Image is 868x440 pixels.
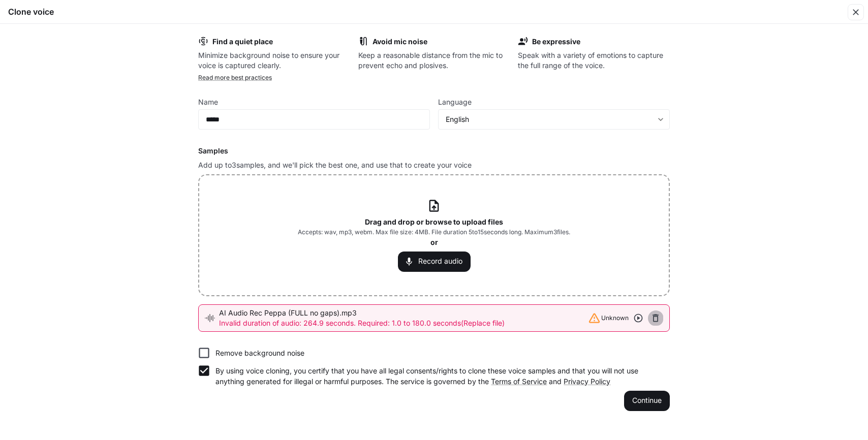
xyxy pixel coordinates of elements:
[8,6,54,17] h5: Clone voice
[198,146,670,156] h6: Samples
[373,37,427,46] b: Avoid mic noise
[532,37,580,46] b: Be expressive
[219,308,587,318] span: AI Audio Rec Peppa (FULL no gaps).mp3
[365,217,503,226] b: Drag and drop or browse to upload files
[198,74,272,81] a: Read more best practices
[430,238,438,246] b: or
[491,377,547,386] a: Terms of Service
[198,160,670,170] p: Add up to 3 samples, and we'll pick the best one, and use that to create your voice
[601,313,629,323] span: Unknown
[215,366,662,386] p: By using voice cloning, you certify that you have all legal consents/rights to clone these voice ...
[398,252,471,272] button: Record audio
[587,311,601,325] svg: Detected language: Unknown doesn't match selected language: EN
[564,377,610,386] a: Privacy Policy
[298,227,570,237] span: Accepts: wav, mp3, webm. Max file size: 4MB. File duration 5 to 15 seconds long. Maximum 3 files.
[446,114,653,124] div: English
[215,348,304,358] p: Remove background noise
[438,99,472,106] p: Language
[198,99,218,106] p: Name
[358,50,510,71] p: Keep a reasonable distance from the mic to prevent echo and plosives.
[212,37,273,46] b: Find a quiet place
[518,50,670,71] p: Speak with a variety of emotions to capture the full range of the voice.
[624,391,670,411] button: Continue
[198,50,350,71] p: Minimize background noise to ensure your voice is captured clearly.
[219,318,587,328] p: Invalid duration of audio: 264.9 seconds. Required: 1.0 to 180.0 seconds (Replace file)
[439,114,669,124] div: English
